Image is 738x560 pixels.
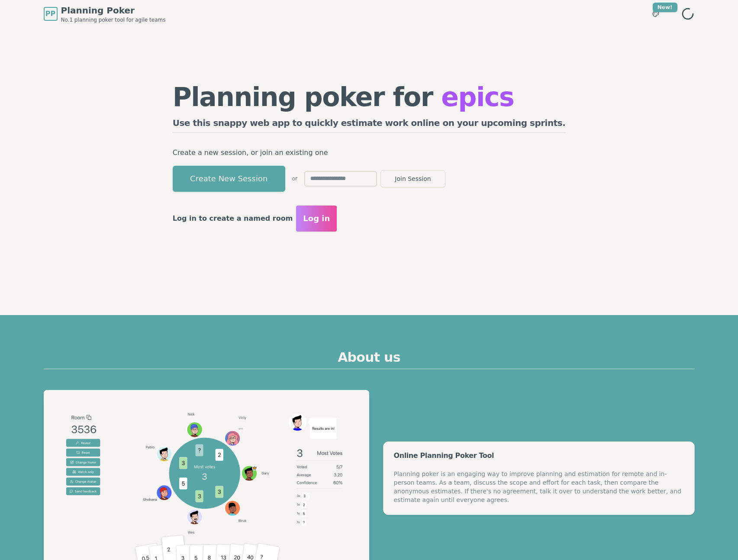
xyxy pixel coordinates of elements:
h2: About us [44,350,695,369]
p: Create a new session, or join an existing one [173,147,566,159]
span: or [292,175,297,182]
span: Planning Poker [61,4,166,16]
span: Log in [303,212,330,225]
span: epics [441,82,514,112]
button: Join Session [380,170,445,187]
a: PPPlanning PokerNo.1 planning poker tool for agile teams [44,4,166,23]
div: Planning poker is an engaging way to improve planning and estimation for remote and in-person tea... [394,470,684,504]
button: Create New Session [173,166,285,192]
span: PP [45,9,55,19]
div: Online Planning Poker Tool [394,452,684,459]
p: Log in to create a named room [173,212,293,225]
button: New! [648,6,664,22]
button: Log in [296,206,337,232]
div: New! [653,3,677,12]
h2: Use this snappy web app to quickly estimate work online on your upcoming sprints. [173,117,566,133]
span: No.1 planning poker tool for agile teams [61,16,166,23]
h1: Planning poker for [173,84,566,110]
